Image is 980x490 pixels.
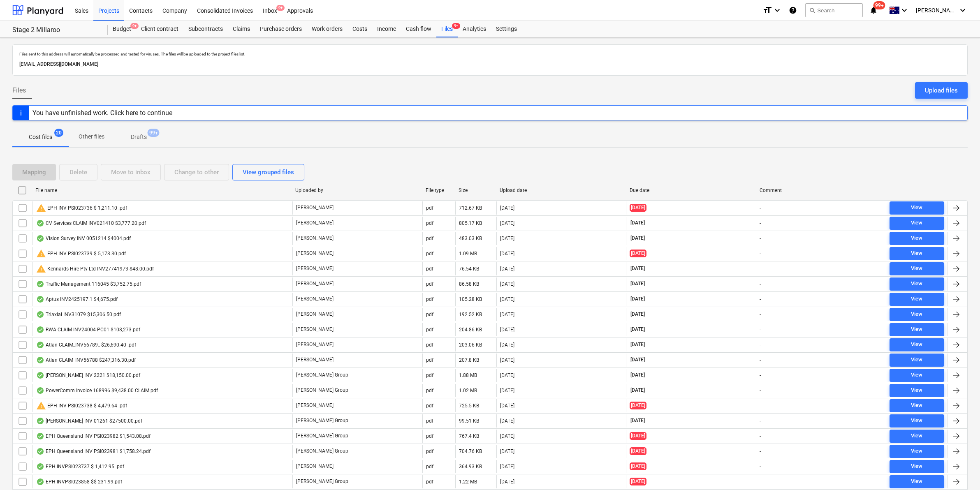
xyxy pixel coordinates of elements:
div: pdf [426,403,433,409]
div: View [911,431,922,441]
div: OCR finished [36,357,44,363]
button: View [890,262,944,275]
span: 99+ [873,1,885,9]
a: Files9+ [436,21,458,37]
div: 1.22 MB [459,479,477,485]
div: EPH INVPSI023858 $$ 231.99.pdf [36,478,122,485]
p: [PERSON_NAME] [296,250,334,257]
span: [DATE] [630,265,646,272]
a: Client contract [136,21,183,37]
span: [DATE] [630,235,646,242]
div: 704.76 KB [459,448,482,454]
div: pdf [426,388,433,393]
p: [PERSON_NAME] [296,235,334,242]
span: [DATE] [630,417,646,424]
div: - [760,327,761,333]
button: View [890,354,944,367]
div: Settings [491,21,522,37]
div: pdf [426,342,433,348]
div: View [911,218,922,228]
div: Upload date [500,187,623,193]
div: [DATE] [500,312,514,317]
p: Other files [79,132,104,141]
div: View [911,416,922,425]
div: - [760,433,761,439]
span: [DATE] [630,204,646,212]
div: [PERSON_NAME] INV 2221 $18,150.00.pdf [36,372,140,379]
span: [DATE] [630,220,646,227]
p: [PERSON_NAME] [296,220,334,227]
div: EPH INVPSI023737 $ 1,412.95 .pdf [36,463,124,470]
div: [DATE] [500,251,514,257]
button: View [890,217,944,230]
div: - [760,403,761,409]
div: OCR finished [36,326,44,333]
div: Size [459,187,493,193]
div: Income [372,21,401,37]
div: EPH Queensland INV PSI023981 $1,758.24.pdf [36,448,151,455]
div: Uploaded by [295,187,419,193]
div: View [911,401,922,410]
div: pdf [426,266,433,272]
span: 20 [54,129,63,137]
span: warning [36,203,46,213]
button: View [890,414,944,428]
p: [PERSON_NAME] [296,463,334,470]
div: 204.86 KB [459,327,482,333]
i: keyboard_arrow_down [772,5,782,15]
button: View [890,323,944,336]
div: View [911,477,922,486]
p: [PERSON_NAME] [296,204,334,211]
a: Budget9+ [108,21,136,37]
button: View [890,201,944,215]
div: OCR finished [36,448,44,455]
span: warning [36,249,46,259]
div: 725.5 KB [459,403,479,409]
div: OCR finished [36,463,44,470]
div: [PERSON_NAME] INV 01261 $27500.00.pdf [36,418,142,424]
span: [DATE] [630,478,646,485]
div: 364.93 KB [459,464,482,469]
div: View [911,264,922,273]
button: View [890,232,944,245]
span: [PERSON_NAME] [916,7,957,14]
div: View [911,370,922,380]
div: Cash flow [401,21,436,37]
div: 86.58 KB [459,281,479,287]
span: [DATE] [630,447,646,455]
div: pdf [426,479,433,485]
span: [DATE] [630,372,646,379]
div: 76.54 KB [459,266,479,272]
button: Upload files [915,82,968,99]
div: OCR finished [36,296,44,303]
p: [PERSON_NAME] [296,311,334,318]
div: Budget [108,21,136,37]
div: File name [35,187,289,193]
div: OCR finished [36,235,44,242]
div: 203.06 KB [459,342,482,348]
div: View [911,249,922,258]
div: View [911,294,922,304]
button: View [890,293,944,306]
div: [DATE] [500,327,514,333]
span: 9+ [452,23,460,29]
a: Analytics [458,21,491,37]
div: OCR finished [36,372,44,379]
div: pdf [426,236,433,241]
div: Aptus INV2425197.1 $4,675.pdf [36,296,118,303]
div: Atlan CLAIM_INV56788 $247,316.30.pdf [36,357,136,363]
div: [DATE] [500,296,514,302]
div: OCR finished [36,281,44,287]
div: View [911,233,922,243]
span: [DATE] [630,341,646,348]
div: 105.28 KB [459,296,482,302]
div: 767.4 KB [459,433,479,439]
button: View [890,247,944,260]
button: View [890,308,944,321]
div: EPH INV PSI023736 $ 1,211.10 .pdf [36,203,127,213]
div: - [760,281,761,287]
div: [DATE] [500,403,514,409]
span: warning [36,264,46,274]
span: 9+ [276,5,285,11]
span: [DATE] [630,356,646,363]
